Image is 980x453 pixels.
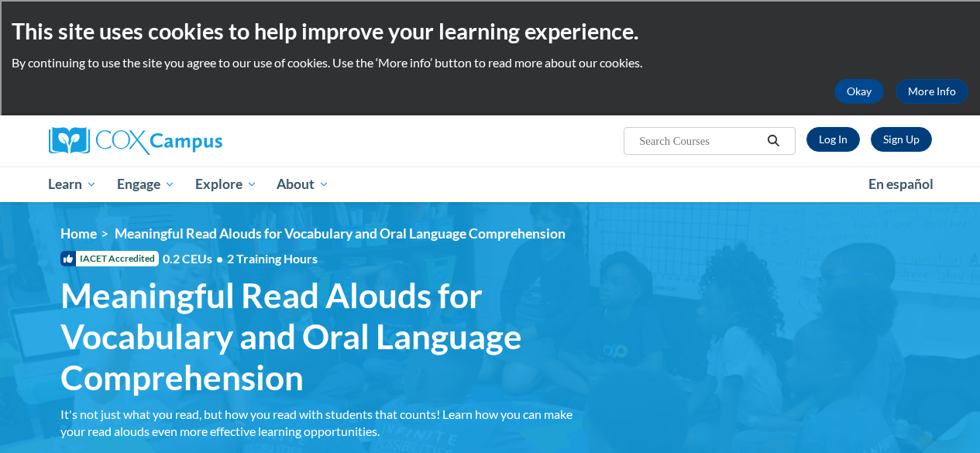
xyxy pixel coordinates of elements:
[49,127,222,155] img: Cox Campus
[868,176,934,192] span: En español
[638,132,762,150] input: Search Courses
[762,132,785,150] button: Search
[195,175,257,194] span: Explore
[60,406,595,440] div: It's not just what you read, but how you read with students that counts! Learn how you can make y...
[60,275,595,397] span: Meaningful Read Alouds for Vocabulary and Oral Language Comprehension
[107,166,185,202] a: Engage
[918,391,968,441] iframe: Button to launch messaging window
[806,127,860,152] a: Log In
[185,166,267,202] a: Explore
[266,166,339,202] a: About
[115,225,566,242] span: Meaningful Read Alouds for Vocabulary and Oral Language Comprehension
[48,175,97,194] span: Learn
[216,251,223,266] span: •
[227,251,318,266] span: 2 Training Hours
[49,127,328,155] a: Cox Campus
[37,166,944,202] div: Main menu
[60,251,159,266] span: IACET Accredited
[858,168,944,201] a: En español
[163,250,318,267] span: 0.2 CEUs
[871,127,932,152] a: Register
[117,175,175,194] span: Engage
[39,166,108,202] a: Learn
[60,225,97,242] a: Home
[277,175,329,194] span: About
